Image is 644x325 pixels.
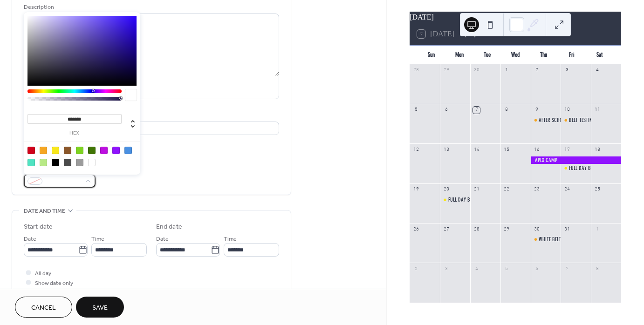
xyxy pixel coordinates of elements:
div: 15 [503,146,510,153]
div: 1 [503,67,510,74]
div: FULL DAY BEFORE & AFTER SCHOOL [561,164,591,172]
span: Date [24,234,36,244]
span: Cancel [31,303,56,313]
div: 29 [443,67,450,74]
div: 30 [534,226,541,233]
div: Sat [586,46,614,64]
div: 29 [503,226,510,233]
div: Location [24,110,277,120]
button: Save [76,297,124,318]
div: 5 [503,265,510,272]
div: 10 [563,107,570,114]
div: #9013FE [112,147,120,154]
span: Time [224,234,237,244]
div: #8B572A [64,147,71,154]
div: #F5A623 [40,147,47,154]
div: AFTER SCHOOL BELT TESTING [531,116,561,124]
div: #50E3C2 [27,159,35,166]
div: 1 [594,226,601,233]
div: 28 [473,226,480,233]
div: #D0021B [27,147,35,154]
div: FULL DAY BEFORE & AFTER SCHOOL PROGRAM [440,196,470,204]
div: BELT TESTING [569,116,595,124]
div: 11 [594,107,601,114]
div: #000000 [52,159,59,166]
div: Mon [445,46,473,64]
div: #417505 [88,147,96,154]
div: 26 [412,226,419,233]
div: 20 [443,186,450,193]
div: Fri [557,46,585,64]
div: [DATE] [410,12,621,23]
div: End date [156,222,182,232]
span: Date [156,234,169,244]
span: Date and time [24,206,65,216]
div: Description [24,2,277,12]
div: 6 [534,265,541,272]
div: AFTER SCHOOL BELT TESTING [539,116,595,124]
div: 17 [563,146,570,153]
div: 5 [412,107,419,114]
div: 27 [443,226,450,233]
div: 4 [594,67,601,74]
div: 21 [473,186,480,193]
div: 3 [563,67,570,74]
div: WHITE BELT TESTING [531,236,561,244]
div: APEX CAMP [531,156,621,164]
div: Wed [501,46,529,64]
span: Show date only [35,278,73,288]
div: 6 [443,107,450,114]
div: BELT TESTING [561,116,591,124]
div: FULL DAY BEFORE & AFTER SCHOOL PROGRAM [448,196,537,204]
div: 2 [412,265,419,272]
div: 18 [594,146,601,153]
div: #7ED321 [76,147,83,154]
div: 7 [563,265,570,272]
div: 19 [412,186,419,193]
div: Thu [529,46,557,64]
div: #B8E986 [40,159,47,166]
div: 9 [534,107,541,114]
button: Cancel [15,297,72,318]
div: FULL DAY BEFORE & AFTER SCHOOL [569,164,636,172]
div: 23 [534,186,541,193]
span: All day [35,269,51,278]
div: 24 [563,186,570,193]
div: Start date [24,222,53,232]
div: 14 [473,146,480,153]
div: 12 [412,146,419,153]
div: #FFFFFF [88,159,96,166]
div: Sun [417,46,445,64]
div: 30 [473,67,480,74]
div: #BD10E0 [100,147,108,154]
div: #9B9B9B [76,159,83,166]
div: 4 [473,265,480,272]
div: 31 [563,226,570,233]
div: 8 [503,107,510,114]
div: WHITE BELT TESTING [539,236,578,244]
label: hex [27,131,122,136]
div: 7 [473,107,480,114]
div: Tue [473,46,501,64]
span: Hide end time [35,288,70,298]
div: #4A90E2 [124,147,132,154]
div: 16 [534,146,541,153]
div: #4A4A4A [64,159,71,166]
div: 8 [594,265,601,272]
div: 2 [534,67,541,74]
div: 28 [412,67,419,74]
div: #F8E71C [52,147,59,154]
span: Save [92,303,108,313]
div: 13 [443,146,450,153]
span: Time [91,234,104,244]
div: 25 [594,186,601,193]
div: 22 [503,186,510,193]
div: 3 [443,265,450,272]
